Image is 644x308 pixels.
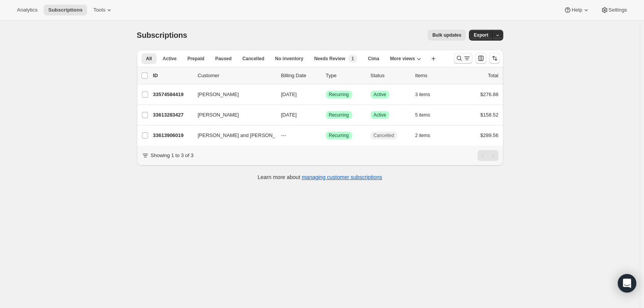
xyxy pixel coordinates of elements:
[469,30,493,41] button: Export
[153,72,499,80] div: IDCustomerBilling DateTypeStatusItemsTotal
[314,56,346,62] span: Needs Review
[368,56,379,62] span: Cima
[275,56,303,62] span: No inventory
[153,111,192,119] p: 33613283427
[12,5,42,15] button: Analytics
[17,7,37,13] span: Analytics
[488,72,498,80] p: Total
[153,89,499,100] div: 33574584419[PERSON_NAME][DATE]SuccessRecurringSuccessActive3 items$276.88
[302,174,382,180] a: managing customer subscriptions
[243,56,265,62] span: Cancelled
[146,56,152,62] span: All
[215,56,232,62] span: Paused
[153,110,499,120] div: 33613283427[PERSON_NAME][DATE]SuccessRecurringSuccessActive5 items$158.52
[415,89,439,100] button: 3 items
[329,91,349,98] span: Recurring
[474,32,488,38] span: Export
[193,109,270,121] button: [PERSON_NAME]
[415,112,430,118] span: 5 items
[489,53,500,64] button: Sort the results
[89,5,118,15] button: Tools
[454,53,472,64] button: Search and filter results
[93,7,105,13] span: Tools
[432,32,461,38] span: Bulk updates
[44,5,87,15] button: Subscriptions
[371,72,409,80] p: Status
[480,132,499,138] span: $289.56
[415,110,439,120] button: 5 items
[153,130,499,141] div: 33613906019[PERSON_NAME] and [PERSON_NAME]---SuccessRecurringCancelled2 items$289.56
[415,72,454,80] div: Items
[572,7,582,13] span: Help
[153,72,192,80] p: ID
[198,132,292,139] span: [PERSON_NAME] and [PERSON_NAME]
[193,88,270,101] button: [PERSON_NAME]
[475,53,486,64] button: Customize table column order and visibility
[374,91,386,98] span: Active
[281,91,297,97] span: [DATE]
[329,132,349,139] span: Recurring
[193,129,270,142] button: [PERSON_NAME] and [PERSON_NAME]
[374,132,394,139] span: Cancelled
[326,72,364,80] div: Type
[428,30,466,41] button: Bulk updates
[385,53,426,64] button: More views
[153,91,192,98] p: 33574584419
[477,150,499,161] nav: Pagination
[151,152,194,159] p: Showing 1 to 3 of 3
[559,5,594,15] button: Help
[415,132,430,139] span: 2 items
[329,112,349,118] span: Recurring
[609,7,627,13] span: Settings
[48,7,83,13] span: Subscriptions
[198,111,239,119] span: [PERSON_NAME]
[596,5,632,15] button: Settings
[427,53,440,64] button: Create new view
[281,112,297,118] span: [DATE]
[351,56,354,62] span: 1
[281,132,286,138] span: ---
[374,112,386,118] span: Active
[163,56,177,62] span: Active
[390,56,415,62] span: More views
[258,173,382,181] p: Learn more about
[198,72,275,80] p: Customer
[415,130,439,141] button: 2 items
[480,91,499,97] span: $276.88
[480,112,499,118] span: $158.52
[415,91,430,98] span: 3 items
[198,91,239,98] span: [PERSON_NAME]
[137,31,187,39] span: Subscriptions
[281,72,320,80] p: Billing Date
[187,56,204,62] span: Prepaid
[153,132,192,139] p: 33613906019
[618,274,636,293] div: Open Intercom Messenger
